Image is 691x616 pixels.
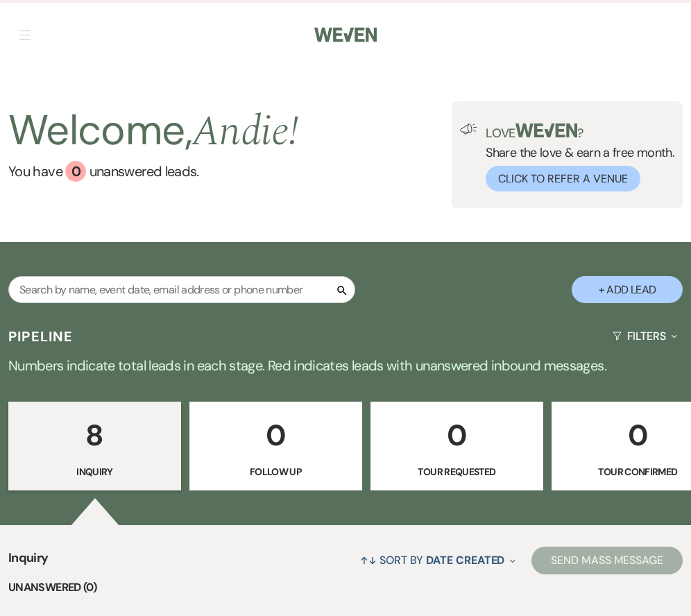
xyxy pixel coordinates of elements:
p: Love ? [486,123,674,139]
button: Click to Refer a Venue [486,166,640,191]
a: 0Follow Up [189,402,362,490]
div: Share the love & earn a free month. [477,123,674,191]
p: 0 [379,412,534,459]
a: 8Inquiry [8,402,181,490]
img: loud-speaker-illustration.svg [460,123,477,135]
span: Andie ! [192,100,298,164]
a: 0Tour Requested [370,402,543,490]
span: Inquiry [8,549,49,579]
p: 0 [198,412,353,459]
a: You have 0 unanswered leads. [8,161,298,182]
h2: Welcome, [8,101,298,161]
p: 8 [17,412,172,459]
img: weven-logo-green.svg [515,123,577,137]
h3: Pipeline [8,327,74,346]
p: Inquiry [17,464,172,479]
button: + Add Lead [572,276,683,303]
p: Follow Up [198,464,353,479]
div: 0 [65,161,86,182]
li: Unanswered (0) [8,579,683,597]
button: Sort By Date Created [355,542,521,579]
button: Filters [607,318,683,354]
span: Date Created [426,553,504,567]
input: Search by name, event date, email address or phone number [8,276,355,303]
p: Tour Requested [379,464,534,479]
button: Send Mass Message [531,547,683,574]
img: Weven Logo [314,20,377,49]
span: ↑↓ [360,553,377,567]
